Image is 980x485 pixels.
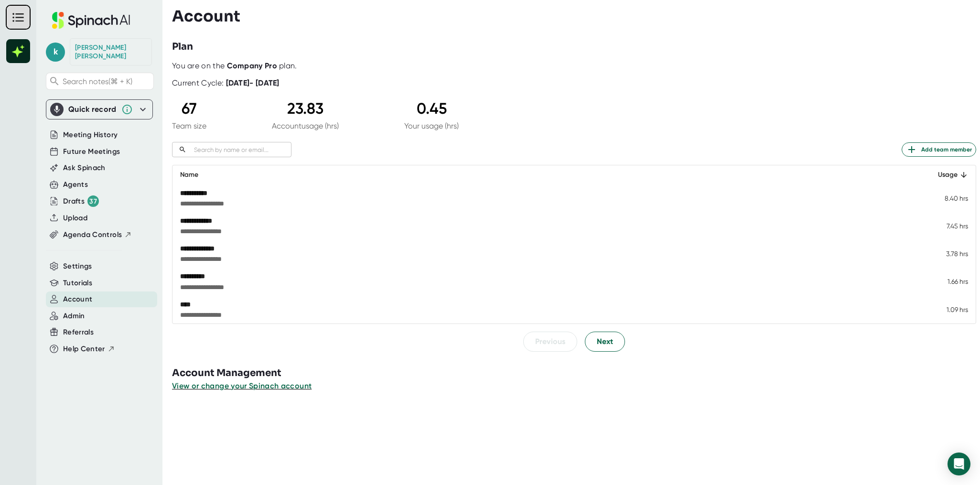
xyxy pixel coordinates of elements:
[902,142,976,157] button: Add team member
[63,261,92,272] button: Settings
[172,40,193,54] h3: Plan
[172,381,312,390] span: View or change your Spinach account
[46,43,65,62] span: k
[63,162,106,173] button: Ask Spinach
[172,366,980,380] h3: Account Management
[172,78,280,88] div: Current Cycle:
[948,453,970,475] div: Open Intercom Messenger
[909,268,976,295] td: 1.66 hrs
[909,184,976,212] td: 8.40 hrs
[172,99,206,118] div: 67
[906,144,972,155] span: Add team member
[404,121,459,130] div: Your usage (hrs)
[523,332,577,352] button: Previous
[909,296,976,323] td: 1.09 hrs
[63,229,132,240] button: Agenda Controls
[272,121,339,130] div: Account usage (hrs)
[63,77,132,86] span: Search notes (⌘ + K)
[63,146,120,157] button: Future Meetings
[68,105,117,114] div: Quick record
[535,336,565,347] span: Previous
[63,213,87,224] button: Upload
[226,78,280,87] b: [DATE] - [DATE]
[172,61,976,71] div: You are on the plan.
[63,195,99,207] button: Drafts 37
[63,195,99,207] div: Drafts
[172,121,206,130] div: Team size
[190,144,291,155] input: Search by name or email...
[916,169,968,181] div: Usage
[597,336,613,347] span: Next
[909,240,976,268] td: 3.78 hrs
[180,169,901,181] div: Name
[75,43,147,60] div: Karin Sharon
[227,61,277,70] b: Company Pro
[272,99,339,118] div: 23.83
[63,278,92,289] button: Tutorials
[63,344,105,355] span: Help Center
[63,327,94,338] button: Referrals
[63,311,85,322] button: Admin
[585,332,625,352] button: Next
[172,7,240,25] h3: Account
[63,229,122,240] span: Agenda Controls
[63,294,92,305] button: Account
[50,100,149,119] div: Quick record
[63,129,118,140] button: Meeting History
[87,195,99,207] div: 37
[909,212,976,240] td: 7.45 hrs
[172,380,312,392] button: View or change your Spinach account
[63,344,115,355] button: Help Center
[63,179,88,190] button: Agents
[404,99,459,118] div: 0.45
